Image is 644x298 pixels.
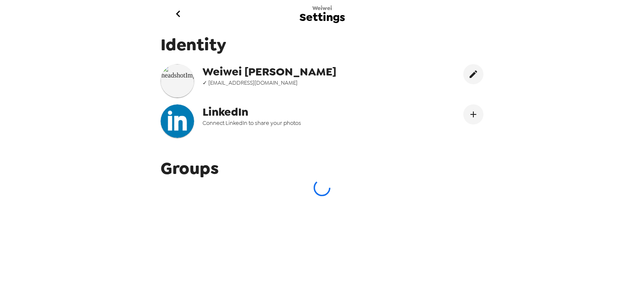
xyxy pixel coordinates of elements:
[463,104,483,124] button: Connect LinekdIn
[299,12,345,23] span: Settings
[203,119,372,127] span: Connect LinkedIn to share your photos
[203,79,372,86] span: ✓ [EMAIL_ADDRESS][DOMAIN_NAME]
[161,157,219,179] span: Groups
[203,64,372,79] span: Weiwei [PERSON_NAME]
[203,104,372,119] span: LinkedIn
[312,5,332,12] span: Weiwei
[161,64,194,98] img: headshotImg
[161,104,194,138] img: headshotImg
[161,34,483,56] span: Identity
[463,64,483,84] button: edit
